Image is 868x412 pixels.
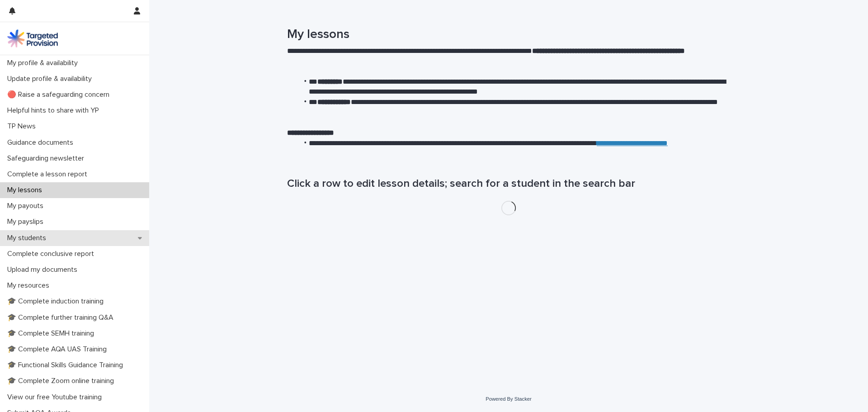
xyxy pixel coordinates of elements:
p: 🔴 Raise a safeguarding concern [4,90,117,99]
p: Safeguarding newsletter [4,154,91,163]
p: 🎓 Complete AQA UAS Training [4,345,114,354]
p: Guidance documents [4,138,80,147]
p: TP News [4,122,43,131]
p: My payouts [4,202,51,210]
p: View our free Youtube training [4,393,109,402]
p: Upload my documents [4,265,85,274]
p: Complete a lesson report [4,170,94,179]
p: My lessons [4,186,49,194]
p: Helpful hints to share with YP [4,106,106,115]
h1: My lessons [287,27,730,43]
a: Powered By Stacker [486,396,531,402]
h1: Click a row to edit lesson details; search for a student in the search bar [287,177,730,190]
p: My resources [4,281,57,290]
p: 🎓 Complete induction training [4,297,111,306]
p: Complete conclusive report [4,250,101,258]
p: Update profile & availability [4,75,99,83]
p: 🎓 Complete further training Q&A [4,313,121,322]
p: 🎓 Complete SEMH training [4,329,101,338]
p: My payslips [4,218,51,226]
img: M5nRWzHhSzIhMunXDL62 [7,29,58,47]
p: My profile & availability [4,59,85,67]
p: 🎓 Complete Zoom online training [4,377,121,385]
p: 🎓 Functional Skills Guidance Training [4,361,130,369]
p: My students [4,234,53,242]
